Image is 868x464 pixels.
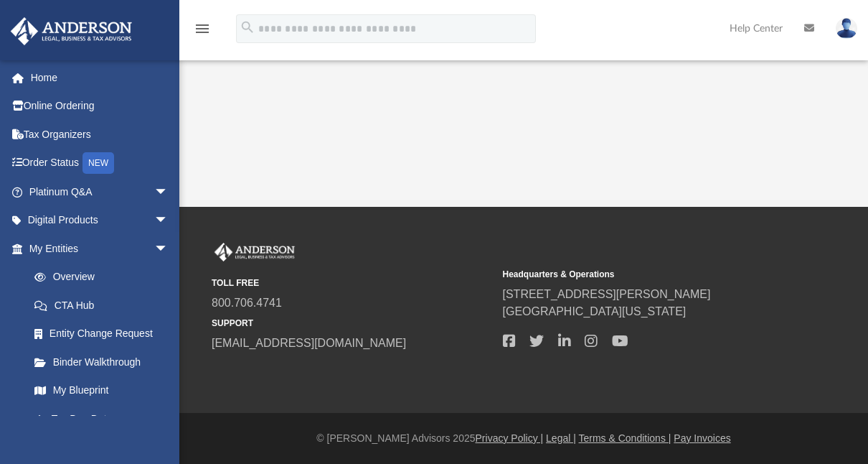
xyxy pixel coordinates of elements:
a: My Entitiesarrow_drop_down [10,234,190,263]
a: Online Ordering [10,92,190,121]
a: Terms & Conditions | [579,432,671,444]
span: arrow_drop_down [154,206,183,236]
a: [EMAIL_ADDRESS][DOMAIN_NAME] [212,337,406,349]
a: Binder Walkthrough [20,348,190,376]
a: Tax Due Dates [20,404,190,433]
a: Digital Productsarrow_drop_down [10,206,190,235]
div: NEW [82,152,114,174]
a: Legal | [546,432,576,444]
span: arrow_drop_down [154,177,183,207]
a: Order StatusNEW [10,149,190,178]
span: arrow_drop_down [154,234,183,264]
a: 800.706.4741 [212,297,282,309]
small: SUPPORT [212,317,493,330]
small: TOLL FREE [212,277,493,289]
i: menu [194,20,211,37]
a: CTA Hub [20,291,190,320]
img: Anderson Advisors Platinum Portal [212,243,298,261]
i: search [240,19,255,35]
div: © [PERSON_NAME] Advisors 2025 [179,431,868,446]
a: Privacy Policy | [476,432,544,444]
a: Platinum Q&Aarrow_drop_down [10,177,190,206]
img: Anderson Advisors Platinum Portal [6,17,136,45]
a: Home [10,63,190,92]
a: Overview [20,263,190,292]
a: [STREET_ADDRESS][PERSON_NAME] [503,288,711,300]
small: Headquarters & Operations [503,268,784,281]
a: My Blueprint [20,376,183,405]
a: menu [194,27,211,37]
a: Tax Organizers [10,120,190,149]
a: Entity Change Request [20,320,190,348]
a: Pay Invoices [674,432,730,444]
img: User Pic [836,18,857,39]
a: [GEOGRAPHIC_DATA][US_STATE] [503,305,687,317]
